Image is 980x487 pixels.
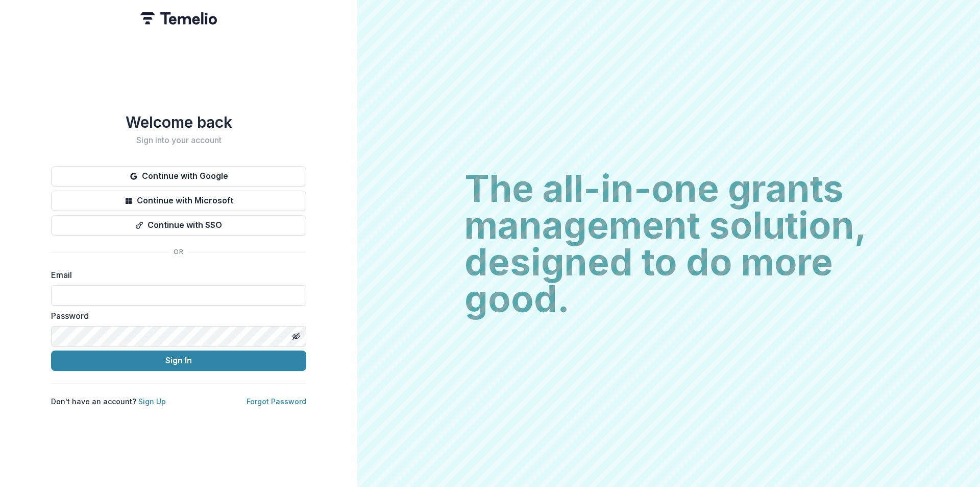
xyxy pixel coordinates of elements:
button: Continue with SSO [51,215,306,236]
button: Continue with Microsoft [51,191,306,211]
button: Toggle password visibility [288,328,304,344]
a: Forgot Password [247,397,306,406]
label: Password [51,310,300,322]
img: Temelio [140,12,217,25]
label: Email [51,269,300,281]
a: Sign Up [138,397,166,406]
button: Sign In [51,351,306,371]
h1: Welcome back [51,113,306,131]
h2: Sign into your account [51,135,306,145]
p: Don't have an account? [51,396,166,407]
button: Continue with Google [51,166,306,187]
